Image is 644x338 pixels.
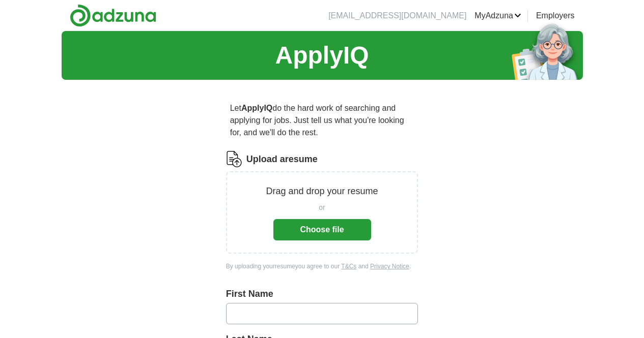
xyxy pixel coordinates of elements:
label: First Name [226,287,418,301]
p: Drag and drop your resume [266,185,378,198]
img: Adzuna logo [70,4,156,27]
label: Upload a resume [246,152,318,166]
li: [EMAIL_ADDRESS][DOMAIN_NAME] [328,10,466,22]
a: Employers [536,10,575,22]
span: or [319,202,325,213]
a: T&Cs [341,263,356,270]
div: By uploading your resume you agree to our and . [226,262,418,271]
button: Choose file [273,219,371,240]
a: MyAdzuna [474,10,521,22]
a: Privacy Notice [370,263,409,270]
h1: ApplyIQ [275,37,369,74]
img: CV Icon [226,151,242,167]
p: Let do the hard work of searching and applying for jobs. Just tell us what you're looking for, an... [226,98,418,143]
strong: ApplyIQ [241,104,272,112]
